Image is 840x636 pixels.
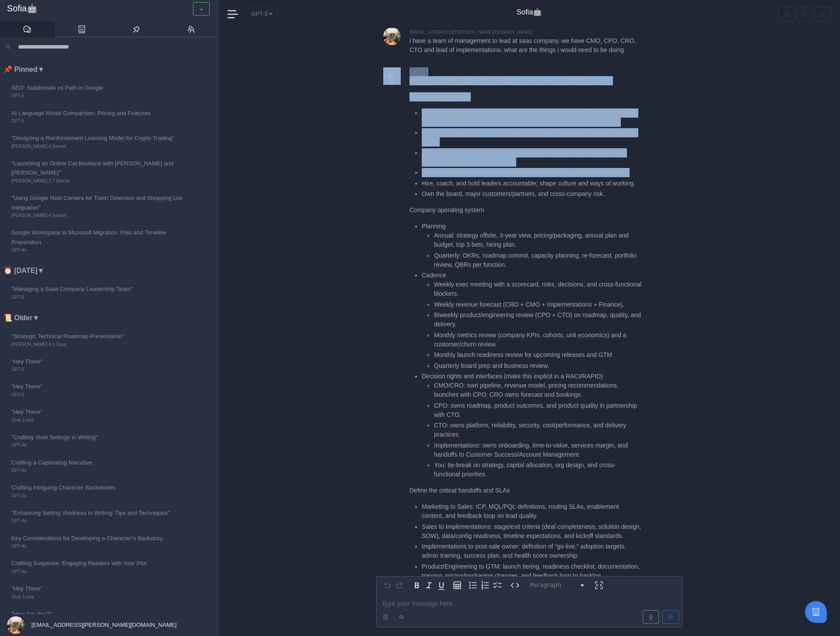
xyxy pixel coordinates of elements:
[434,331,641,349] li: Monthly metrics review (company KPIs, cohorts, unit economics) and a customer/churn review.
[435,579,448,591] button: Underline
[11,193,187,212] span: "Using Google Nest Camera for Trash Detection and Shopping List Integration"
[434,311,641,329] li: Biweekly product/engineering review (CPO + CTO) on roadmap, quality, and delivery.
[11,212,187,219] span: [PERSON_NAME] 4 Sonnet
[11,543,187,550] span: GPT-4o
[509,579,521,591] button: Inline code format
[434,361,641,370] li: Quarterly board prep and business review.
[422,128,641,147] li: Translate strategy into 1–3 company priorities and measurable annual/quarterly goals.
[3,265,218,276] li: ⏰ [DATE] ▼
[11,534,187,543] span: Key Considerations for Developing a Character's Backstory
[479,579,491,591] button: Numbered list
[467,579,504,591] div: toggle group
[3,64,218,75] li: 📌 Pinned ▼
[422,148,641,167] li: Build and run the operating system: cadences, decision rights, metrics, and rituals that keep fun...
[434,350,641,360] li: Monthly launch readiness review for upcoming releases and GTM.
[422,189,641,199] li: Own the board, major customers/partners, and cross-company risk.
[11,332,187,341] span: "Strategic Technical Roadmap Presentation"
[11,483,187,492] span: Crafting Intriguing Character Backstories
[7,3,211,14] a: Sofia🤖
[409,67,682,76] div: Sofia🤖
[11,284,187,294] span: "Managing a Saas Company Leadership Team"
[434,401,641,419] li: CPO: owns roadmap, product outcomes, and product quality in partnership with CTO.
[11,159,187,178] span: "Launching an Online Cat Boutique with [PERSON_NAME] and [PERSON_NAME]"
[30,622,177,628] span: [EMAIL_ADDRESS][PERSON_NAME][DOMAIN_NAME]
[11,584,187,593] span: "Hey There"
[434,381,641,399] li: CMO/CRO: own pipeline, revenue model, pricing recommendations, launches with CPO; CRO owns foreca...
[11,366,187,373] span: GPT-5
[422,502,641,521] li: Marketing to Sales: ICP, MQL/PQL definitions, routing SLAs, enablement content, and feedback loop...
[377,594,682,627] div: editable markdown
[11,247,187,254] span: GPT-4o
[422,222,641,269] li: Planning
[11,458,187,467] span: Crafting a Captivating Narrative
[11,118,187,125] span: GPT-5
[11,391,187,398] span: GPT-5
[11,407,187,416] span: "Hey There"
[11,294,187,301] span: GPT-5
[11,108,187,118] span: AI Language Model Comparison: Pricing and Features
[11,559,187,568] span: Crafting Suspense: Engaging Readers with Your Plot
[422,522,641,541] li: Sales to Implementations: stage/exit criteria (deal completeness, solution design, SOW), data/con...
[11,493,187,500] span: GPT-4o
[11,568,187,575] span: GPT-4o
[422,542,641,560] li: Implementations to post-sale owner: definition of “go-live,” adoption targets, admin training, su...
[409,76,641,85] p: Here’s a practical playbook for leading that exec team in a SaaS company.
[422,168,641,177] li: Allocate capital and headcount to the highest ROI bets; stop lower ROI work.
[422,271,641,370] li: Cadence
[409,206,641,215] p: Company operating system
[409,28,682,36] div: [EMAIL_ADDRESS][PERSON_NAME][DOMAIN_NAME]
[11,382,187,391] span: "Hey There"
[11,178,187,185] span: [PERSON_NAME] 3.7 Sonnet
[11,594,187,601] span: Grok 3 mini
[517,8,542,17] h4: Sofia🤖
[11,433,187,442] span: "Crafting Vivid Settings in Writing"
[11,133,187,143] span: "Designing a Reinforcement Learning Model for Crypto Trading"
[11,228,187,247] span: Google Workspace to Microsoft Migration: Plan and Timeline Preparation
[411,579,423,591] button: Bold
[11,341,187,348] span: [PERSON_NAME] 4.1 Opus
[11,83,187,92] span: SEO: Subdomain vs Path in Google
[11,508,187,517] span: "Enhancing Setting Vividness in Writing: Tips and Techniques"
[409,92,641,101] p: Your job as the leader
[526,579,589,591] button: Block type
[11,609,187,619] span: "How Are You?"
[422,372,641,479] li: Decision rights and interfaces (make this explicit in a RACI/RAPID)
[409,486,641,495] p: Define the critical handoffs and SLAs
[434,441,641,459] li: Implementations: owns onboarding, time-to-value, services margin, and handoffs to Customer Succes...
[434,421,641,439] li: CTO: owns platform, reliability, security, cost/performance, and delivery practices.
[422,562,641,580] li: Product/Engineering to GTM: launch tiering, readiness checklist, documentation, training, pricing...
[434,300,641,309] li: Weekly revenue forecast (CRO + CMO + Implementations + Finance).
[434,251,641,269] li: Quarterly: OKRs, roadmap commit, capacity planning, re-forecast, portfolio review, QBRs per funct...
[11,467,187,474] span: GPT-4o
[14,41,213,53] input: Search conversations
[422,108,641,127] li: Set the narrative and strategy: who you serve (ICP/segments), the problem you solve, the differen...
[409,36,641,55] p: i have a team of management to lead at saas company. we have CMO, CPO, CRO, CTO and lead of imple...
[434,231,641,249] li: Annual: strategy offsite, 3-year view, pricing/packaging, annual plan and budget, top 3 bets, hir...
[434,461,641,479] li: You: tie-break on strategy, capital allocation, org design, and cross-functional priorities.
[11,143,187,150] span: [PERSON_NAME] 4 Sonnet
[11,92,187,99] span: GPT-5
[3,312,218,324] li: 📜 Older ▼
[422,179,641,188] li: Hire, coach, and hold leaders accountable; shape culture and ways of working.
[423,579,435,591] button: Italic
[11,417,187,424] span: Grok 3 mini
[11,357,187,366] span: "Hey There"
[491,579,504,591] button: Check list
[467,579,479,591] button: Bulleted list
[11,442,187,449] span: GPT-4o
[11,517,187,524] span: GPT-4o
[434,280,641,298] li: Weekly exec meeting with a scorecard, risks, decisions, and cross-functional blockers.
